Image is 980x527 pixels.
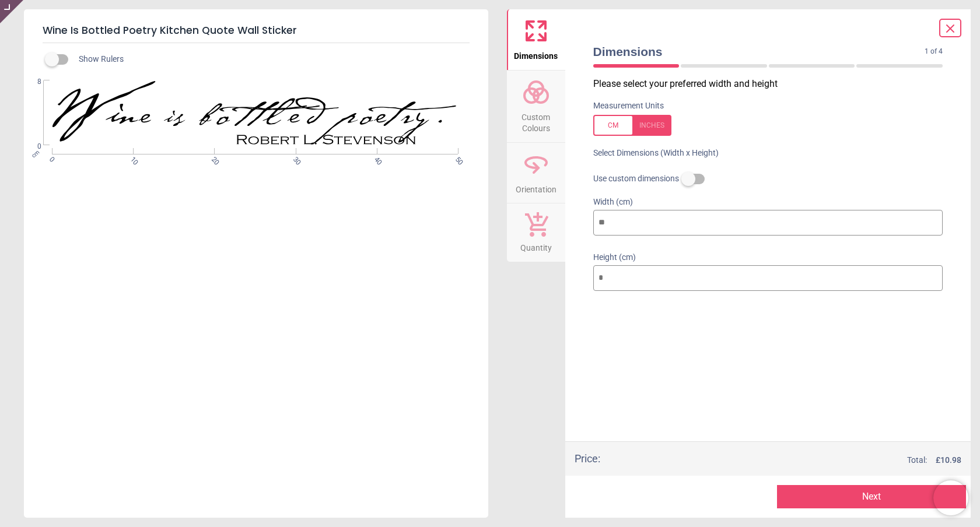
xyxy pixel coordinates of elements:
[508,106,564,135] span: Custom Colours
[30,149,40,159] span: cm
[507,71,565,142] button: Custom Colours
[372,155,379,163] span: 40
[209,155,216,163] span: 20
[43,19,470,43] h5: Wine Is Bottled Poetry Kitchen Quote Wall Sticker
[47,155,54,163] span: 0
[128,155,135,163] span: 10
[593,100,664,112] label: Measurement Units
[19,142,41,152] span: 0
[940,455,961,465] span: 10.98
[514,45,558,62] span: Dimensions
[933,480,968,515] iframe: Brevo live chat
[925,47,943,57] span: 1 of 4
[593,43,925,60] span: Dimensions
[507,143,565,203] button: Orientation
[507,203,565,262] button: Quantity
[575,451,600,466] div: Price :
[618,455,962,466] div: Total:
[290,155,298,163] span: 30
[593,173,679,185] span: Use custom dimensions
[19,77,41,87] span: 8
[520,237,552,254] span: Quantity
[453,155,461,163] span: 50
[516,178,556,196] span: Orientation
[593,196,943,208] label: Width (cm)
[777,485,966,508] button: Next
[584,147,719,159] label: Select Dimensions (Width x Height)
[936,455,961,466] span: £
[593,78,953,90] p: Please select your preferred width and height
[52,52,488,66] div: Show Rulers
[507,9,565,70] button: Dimensions
[593,252,943,263] label: Height (cm)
